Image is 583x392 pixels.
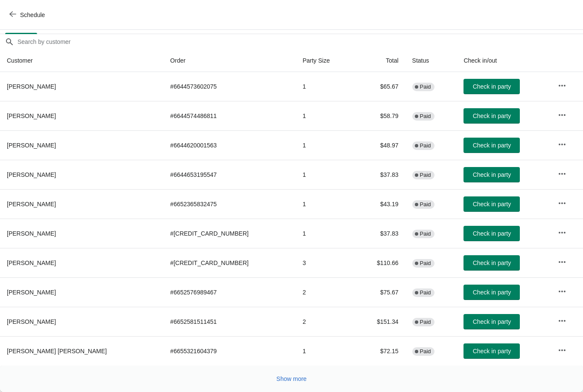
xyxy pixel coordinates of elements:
span: Paid [420,113,431,120]
td: $65.67 [355,72,405,101]
button: Schedule [4,7,52,23]
td: 1 [296,101,355,130]
span: Check in party [473,348,511,355]
td: # 6652581511451 [163,307,296,336]
span: [PERSON_NAME] [7,171,56,178]
span: [PERSON_NAME] [7,289,56,296]
span: [PERSON_NAME] [7,259,56,266]
td: $75.67 [355,277,405,307]
span: Paid [420,348,431,355]
td: # 6644653195547 [163,160,296,189]
span: [PERSON_NAME] [7,230,56,237]
th: Status [405,49,457,72]
td: # [CREDIT_CARD_NUMBER] [163,219,296,248]
button: Check in party [463,79,520,94]
span: Paid [420,172,431,179]
span: Check in party [473,259,511,266]
button: Check in party [463,343,520,359]
td: # 6652576989467 [163,277,296,307]
button: Check in party [463,108,520,124]
button: Check in party [463,226,520,241]
span: Check in party [473,201,511,208]
td: 1 [296,160,355,189]
span: [PERSON_NAME] [7,142,56,149]
button: Check in party [463,167,520,182]
td: # 6652365832475 [163,189,296,219]
td: $37.83 [355,219,405,248]
td: 1 [296,130,355,160]
span: Paid [420,319,431,326]
td: $58.79 [355,101,405,130]
span: [PERSON_NAME] [7,112,56,119]
td: 1 [296,219,355,248]
td: 1 [296,189,355,219]
td: # 6644620001563 [163,130,296,160]
td: $151.34 [355,307,405,336]
span: [PERSON_NAME] [7,201,56,208]
td: # 6644574486811 [163,101,296,130]
td: 1 [296,336,355,366]
td: $110.66 [355,248,405,277]
span: [PERSON_NAME] [PERSON_NAME] [7,348,107,355]
span: Paid [420,260,431,267]
span: Paid [420,289,431,296]
td: $48.97 [355,130,405,160]
span: Paid [420,142,431,149]
td: 3 [296,248,355,277]
th: Check in/out [457,49,551,72]
th: Order [163,49,296,72]
span: Paid [420,201,431,208]
span: Paid [420,231,431,237]
td: 2 [296,277,355,307]
span: Check in party [473,142,511,149]
span: [PERSON_NAME] [7,318,56,325]
button: Check in party [463,196,520,212]
td: 1 [296,72,355,101]
td: # [CREDIT_CARD_NUMBER] [163,248,296,277]
span: Check in party [473,318,511,325]
input: Search by customer [17,34,583,49]
span: Check in party [473,230,511,237]
button: Check in party [463,255,520,271]
td: # 6655321604379 [163,336,296,366]
span: Show more [277,375,307,382]
td: 2 [296,307,355,336]
span: Paid [420,84,431,90]
span: Check in party [473,112,511,119]
span: Check in party [473,171,511,178]
span: Check in party [473,83,511,90]
button: Check in party [463,314,520,329]
span: [PERSON_NAME] [7,83,56,90]
th: Total [355,49,405,72]
td: $43.19 [355,189,405,219]
span: Check in party [473,289,511,296]
span: Schedule [20,12,45,18]
td: $37.83 [355,160,405,189]
button: Show more [273,371,310,386]
td: $72.15 [355,336,405,366]
td: # 6644573602075 [163,72,296,101]
button: Check in party [463,138,520,153]
th: Party Size [296,49,355,72]
button: Check in party [463,285,520,300]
